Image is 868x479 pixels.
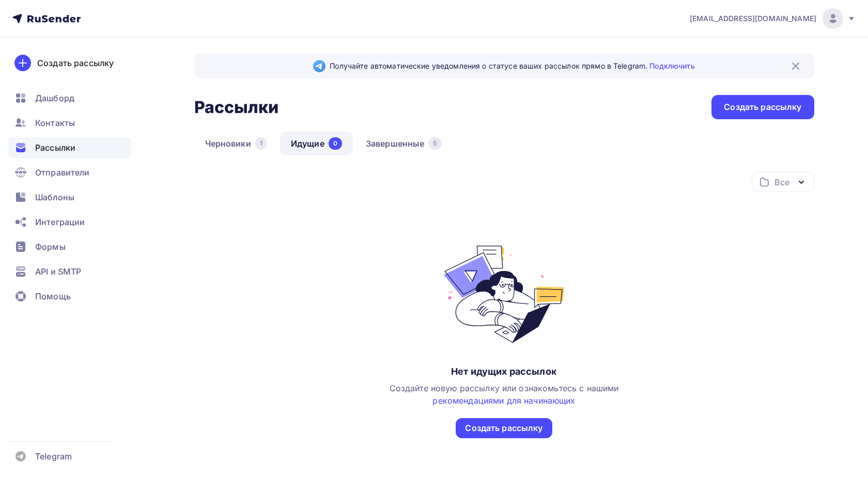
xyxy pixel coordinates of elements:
[35,290,71,302] span: Помощь
[690,13,816,24] span: [EMAIL_ADDRESS][DOMAIN_NAME]
[724,101,801,113] div: Создать рассылку
[35,216,85,228] span: Интеграции
[355,132,453,155] a: Завершенные5
[35,241,66,253] span: Формы
[8,162,131,183] a: Отправители
[8,137,131,158] a: Рассылки
[774,176,789,188] div: Все
[8,113,131,133] a: Контакты
[35,191,74,203] span: Шаблоны
[255,137,267,150] div: 1
[428,137,441,150] div: 5
[35,450,72,462] span: Telegram
[329,137,342,150] div: 0
[390,383,619,406] span: Создайте новую рассылку или ознакомьтесь с нашими
[752,172,814,192] button: Все
[35,166,90,179] span: Отправители
[451,365,557,378] div: Нет идущих рассылок
[194,132,278,155] a: Черновики1
[37,57,114,69] div: Создать рассылку
[194,97,279,118] h2: Рассылки
[8,187,131,207] a: Шаблоны
[330,61,694,71] span: Получайте автоматические уведомления о статусе ваших рассылок прямо в Telegram.
[690,8,856,29] a: [EMAIL_ADDRESS][DOMAIN_NAME]
[35,141,75,154] span: Рассылки
[35,265,81,278] span: API и SMTP
[432,395,575,406] a: рекомендациями для начинающих
[465,422,542,434] div: Создать рассылку
[35,92,74,104] span: Дашборд
[35,117,75,129] span: Контакты
[8,236,131,257] a: Формы
[8,88,131,108] a: Дашборд
[649,61,694,70] a: Подключить
[313,60,326,72] img: Telegram
[280,132,353,155] a: Идущие0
